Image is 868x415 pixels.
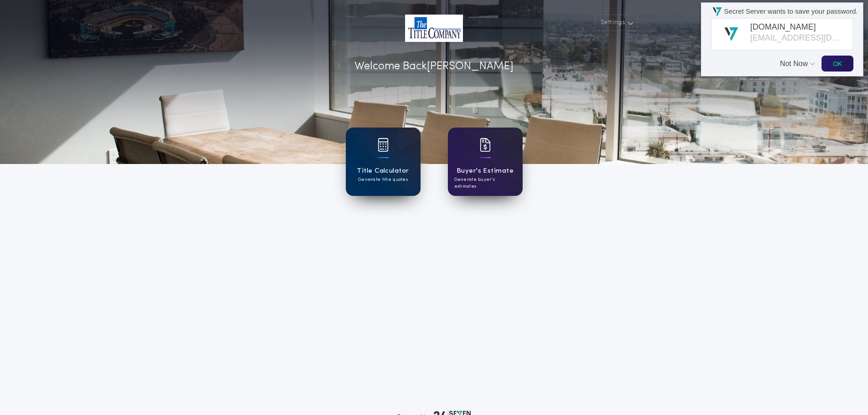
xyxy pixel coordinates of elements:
a: card iconTitle CalculatorGenerate title quotes [346,128,421,196]
img: account-logo [405,15,463,42]
h1: Title Calculator [357,166,409,176]
p: Welcome Back [PERSON_NAME] [354,58,514,75]
img: card icon [480,138,491,152]
button: Settings [595,15,637,31]
a: card iconBuyer's EstimateGenerate buyer's estimates [448,128,523,196]
p: Generate title quotes [358,176,408,183]
p: Generate buyer's estimates [454,176,516,190]
h1: Buyer's Estimate [457,166,514,176]
img: card icon [378,138,389,152]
